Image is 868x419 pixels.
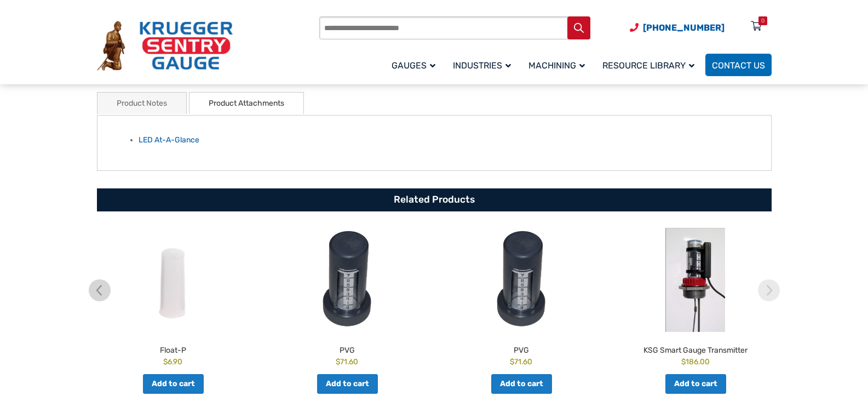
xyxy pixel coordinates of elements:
a: Contact Us [705,54,772,76]
a: Resource Library [596,52,705,78]
a: PVG $71.60 [263,228,432,368]
span: Industries [453,60,511,71]
h2: PVG [263,341,432,356]
img: PVG [437,228,606,332]
a: Product Attachments [209,93,284,114]
span: Resource Library [602,60,694,71]
span: Contact Us [712,60,765,71]
a: PVG $71.60 [437,228,606,368]
a: Add to cart: “PVG” [317,374,378,394]
div: 0 [761,16,764,25]
a: Machining [522,52,596,78]
a: Add to cart: “PVG” [491,374,552,394]
span: $ [336,357,340,366]
a: LED At-A-Glance [139,135,199,145]
a: KSG Smart Gauge Transmitter $186.00 [611,228,780,368]
img: chevron-left.svg [89,279,111,301]
a: Product Notes [117,93,167,114]
img: Float-P [89,228,257,332]
bdi: 71.60 [510,357,532,366]
h2: KSG Smart Gauge Transmitter [611,341,780,356]
a: Add to cart: “KSG Smart Gauge Transmitter” [665,374,726,394]
span: [PHONE_NUMBER] [643,22,725,33]
span: $ [510,357,514,366]
span: Machining [528,60,585,71]
bdi: 186.00 [681,357,710,366]
a: Industries [446,52,522,78]
img: KSG Smart Gauge Transmitter [611,228,780,332]
a: Add to cart: “Float-P” [143,374,204,394]
span: $ [681,357,686,366]
img: chevron-right.svg [758,279,780,301]
h2: PVG [437,341,606,356]
bdi: 71.60 [336,357,358,366]
h2: Related Products [97,188,772,211]
span: $ [163,357,168,366]
h2: Float-P [89,341,257,356]
a: Float-P $6.90 [89,228,257,368]
img: Krueger Sentry Gauge [97,21,233,71]
span: Gauges [392,60,435,71]
img: PVG [263,228,432,332]
a: Phone Number (920) 434-8860 [630,21,725,35]
a: Gauges [385,52,446,78]
bdi: 6.90 [163,357,182,366]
